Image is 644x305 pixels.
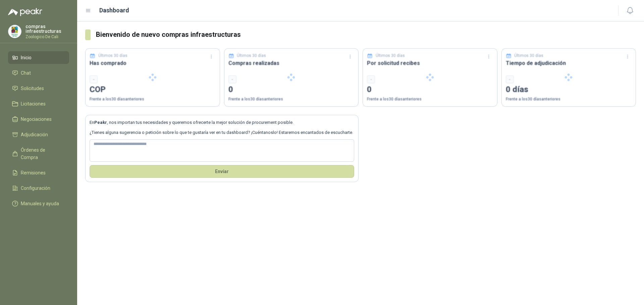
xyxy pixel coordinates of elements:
a: Configuración [8,182,69,195]
button: Envíar [90,165,354,178]
span: Solicitudes [21,85,44,92]
span: Manuales y ayuda [21,200,59,207]
a: Manuales y ayuda [8,197,69,210]
span: Adjudicación [21,131,48,138]
p: ¿Tienes alguna sugerencia o petición sobre lo que te gustaría ver en tu dashboard? ¡Cuéntanoslo! ... [90,129,354,136]
a: Inicio [8,51,69,64]
b: Peakr [94,120,107,125]
span: Chat [21,69,31,77]
span: Negociaciones [21,116,52,123]
a: Adjudicación [8,128,69,141]
a: Chat [8,67,69,79]
p: En , nos importan tus necesidades y queremos ofrecerte la mejor solución de procurement posible. [90,119,354,126]
a: Licitaciones [8,97,69,110]
img: Logo peakr [8,8,42,16]
span: Órdenes de Compra [21,146,63,161]
span: Configuración [21,184,50,192]
span: Remisiones [21,169,46,176]
p: Zoologico De Cali [25,35,69,39]
span: Inicio [21,54,32,61]
h3: Bienvenido de nuevo compras infraestructuras [96,29,636,40]
a: Órdenes de Compra [8,144,69,164]
span: Licitaciones [21,100,46,107]
h1: Dashboard [99,6,129,15]
a: Negociaciones [8,113,69,126]
a: Solicitudes [8,82,69,95]
a: Remisiones [8,166,69,179]
img: Company Logo [8,25,21,38]
p: compras infraestructuras [25,24,69,33]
